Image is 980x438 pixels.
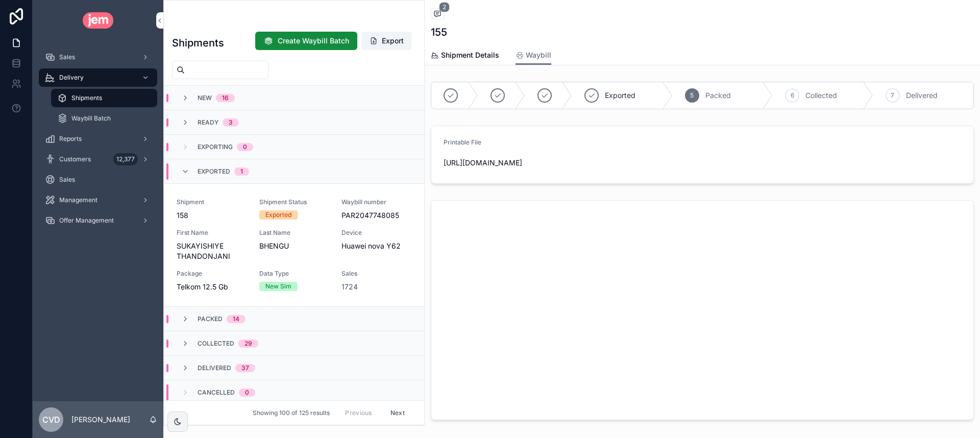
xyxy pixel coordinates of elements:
[791,91,794,100] span: 6
[177,282,247,292] span: Telkom 12.5 Gb
[39,191,157,209] a: Management
[39,171,157,189] a: Sales
[341,241,412,251] span: Huawei nova Y62
[71,415,130,425] p: [PERSON_NAME]
[341,229,412,237] span: Device
[906,90,938,101] span: Delivered
[361,32,412,50] button: Export
[222,94,229,102] div: 16
[255,32,357,50] button: Create Waybill Batch
[39,211,157,230] a: Offer Management
[341,282,358,292] a: 1724
[341,210,412,221] span: PAR2047748085
[245,388,249,397] div: 0
[59,135,82,143] span: Reports
[439,2,450,12] span: 2
[198,339,234,348] span: Collected
[51,109,157,128] a: Waybill Batch
[177,229,247,237] span: First Name
[241,364,249,372] div: 37
[59,74,84,82] span: Delivery
[198,143,233,151] span: Exporting
[198,315,223,323] span: Packed
[341,198,412,206] span: Waybill number
[526,50,551,60] span: Waybill
[278,36,349,46] span: Create Waybill Batch
[705,90,731,101] span: Packed
[177,241,247,261] span: SUKAYISHIYE THANDONJANI
[59,53,75,61] span: Sales
[39,68,157,87] a: Delivery
[164,184,424,307] a: Shipment158Shipment StatusExportedWaybill numberPAR2047748085First NameSUKAYISHIYE THANDONJANILas...
[59,155,91,163] span: Customers
[259,270,330,278] span: Data Type
[59,176,75,184] span: Sales
[240,167,243,176] div: 1
[177,198,247,206] span: Shipment
[198,167,230,176] span: Exported
[605,90,635,101] span: Exported
[516,46,551,65] a: Waybill
[198,94,212,102] span: New
[51,89,157,107] a: Shipments
[243,143,247,151] div: 0
[33,41,163,243] div: scrollable content
[259,229,330,237] span: Last Name
[265,282,291,291] div: New Sim
[341,270,412,278] span: Sales
[690,91,694,100] span: 5
[891,91,894,100] span: 7
[172,36,224,50] h1: Shipments
[39,130,157,148] a: Reports
[198,364,231,372] span: Delivered
[198,118,218,127] span: Ready
[83,12,114,29] img: App logo
[39,150,157,168] a: Customers12,377
[198,388,235,397] span: Cancelled
[71,94,102,102] span: Shipments
[233,315,239,323] div: 14
[259,241,330,251] span: BHENGU
[177,210,247,221] span: 158
[441,50,499,60] span: Shipment Details
[244,339,252,348] div: 29
[444,158,961,168] span: [URL][DOMAIN_NAME]
[71,114,111,123] span: Waybill Batch
[113,153,138,165] div: 12,377
[431,25,447,39] h1: 155
[444,138,481,146] span: Printable File
[259,198,330,206] span: Shipment Status
[431,46,499,66] a: Shipment Details
[383,405,412,421] button: Next
[265,210,291,220] div: Exported
[805,90,837,101] span: Collected
[431,8,444,21] button: 2
[229,118,233,127] div: 3
[177,270,247,278] span: Package
[59,196,97,204] span: Management
[59,216,114,225] span: Offer Management
[39,48,157,66] a: Sales
[253,409,330,417] span: Showing 100 of 125 results
[42,413,60,426] span: Cvd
